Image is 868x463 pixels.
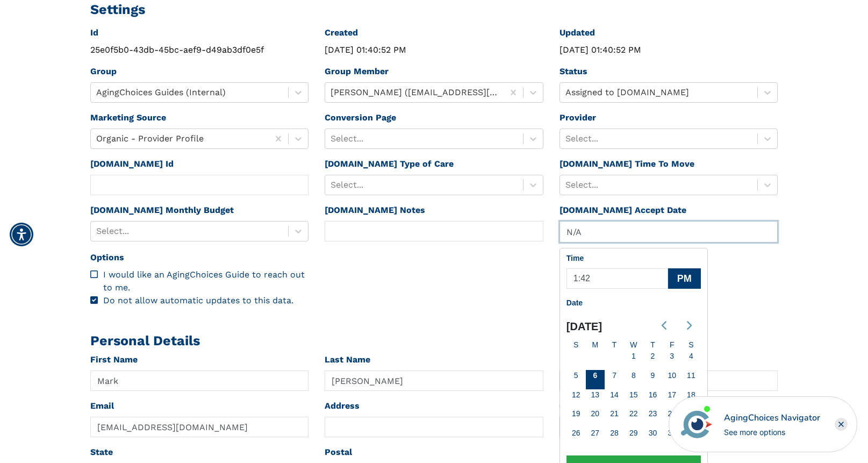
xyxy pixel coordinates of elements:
div: I would like an AgingChoices Guide to reach out to me. [103,268,309,294]
label: Address [325,400,360,412]
div: 5 [566,370,586,381]
div: 19 [566,408,586,419]
div: S [566,339,586,351]
label: Status [559,65,587,78]
label: [DOMAIN_NAME] Monthly Budget [90,204,234,217]
div: 25e0f5b0-43db-45bc-aef9-d49ab3df0e5f [90,44,309,56]
h2: Settings [90,2,778,18]
div: 23 [643,408,663,419]
div: I would like an AgingChoices Guide to reach out to me. [90,268,309,294]
div: 3 [662,351,682,362]
div: Accessibility Menu [10,223,33,246]
label: Group [90,65,117,78]
div: [DATE] 01:40:52 PM [559,44,778,56]
label: [DOMAIN_NAME] Time To Move [559,158,694,170]
label: Updated [559,26,595,39]
button: Next Month [677,313,701,339]
label: Time [566,253,584,264]
div: 20 [586,408,605,419]
div: 21 [605,408,624,419]
div: 7 [605,370,624,381]
div: 9 [643,370,663,381]
label: State [90,446,113,459]
label: Conversion Page [325,111,396,124]
div: 12 [566,389,586,401]
div: 27 [586,428,605,439]
label: Email [90,400,114,412]
button: Previous Month [652,313,677,339]
div: Do not allow automatic updates to this data. [103,294,309,307]
label: Date [566,297,583,309]
label: [DOMAIN_NAME] Type of Care [325,158,454,170]
div: 11 [682,370,701,381]
div: 18 [682,389,701,401]
label: Options [90,251,124,264]
div: 10 [662,370,682,381]
div: 4 [682,351,701,362]
div: 22 [624,408,643,419]
div: F [662,339,682,351]
label: First Name [90,353,138,366]
div: T [643,339,663,351]
div: 8 [624,370,643,381]
label: Group Member [325,65,389,78]
button: PM [668,268,701,289]
div: 16 [643,389,663,401]
div: See more options [724,426,820,438]
div: 6 [586,370,605,381]
div: 2 [643,351,663,362]
div: 31 [662,428,682,439]
div: AgingChoices Navigator [724,411,820,424]
div: 14 [605,389,624,401]
div: Popover trigger [559,221,778,243]
label: Id [90,26,98,39]
label: Marketing Source [90,111,166,124]
div: M [586,339,605,351]
div: 26 [566,428,586,439]
div: 29 [624,428,643,439]
div: 13 [586,389,605,401]
label: Provider [559,111,596,124]
img: avatar [678,406,715,443]
div: [DATE] 01:40:52 PM [325,44,543,56]
div: Do not allow automatic updates to this data. [90,294,309,307]
label: Last Name [325,353,370,366]
label: [DOMAIN_NAME] Accept Date [559,204,686,217]
div: 17 [662,389,682,401]
h2: Personal Details [90,333,778,349]
div: T [605,339,624,351]
div: 30 [643,428,663,439]
div: 1 [624,351,643,362]
div: [DATE] [566,318,652,334]
div: S [682,339,701,351]
div: 28 [605,428,624,439]
label: Created [325,26,358,39]
div: Close [835,418,848,431]
label: [DOMAIN_NAME] Id [90,158,174,170]
div: 15 [624,389,643,401]
label: Postal [325,446,352,459]
div: 24 [662,408,682,419]
label: [DOMAIN_NAME] Notes [325,204,425,217]
div: W [624,339,643,351]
